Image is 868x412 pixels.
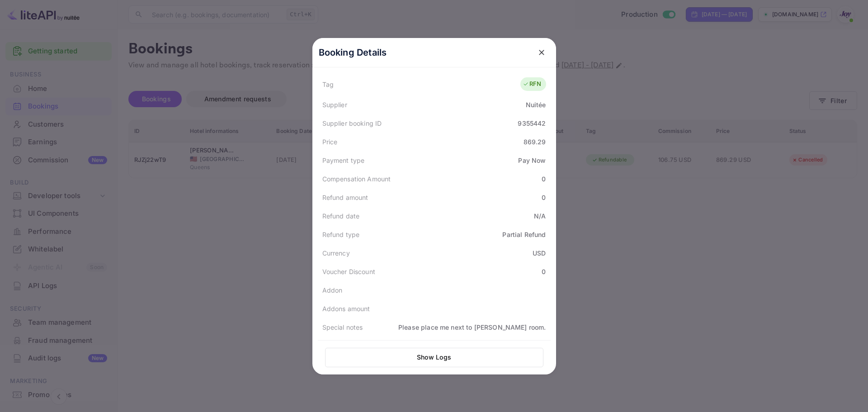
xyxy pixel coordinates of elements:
[322,80,334,89] div: Tag
[398,322,546,332] div: Please place me next to [PERSON_NAME] room.
[325,348,543,367] button: Show Logs
[533,248,546,258] div: USD
[322,156,365,165] div: Payment type
[322,174,391,184] div: Compensation Amount
[542,174,546,184] div: 0
[523,80,541,89] div: RFN
[518,118,546,128] div: 9355442
[518,156,546,165] div: Pay Now
[319,46,387,59] p: Booking Details
[322,285,343,295] div: Addon
[502,230,546,239] div: Partial Refund
[542,267,546,276] div: 0
[322,267,375,276] div: Voucher Discount
[322,100,347,109] div: Supplier
[322,137,338,147] div: Price
[322,211,360,221] div: Refund date
[524,137,546,147] div: 869.29
[526,100,546,109] div: Nuitée
[534,211,546,221] div: N/A
[322,322,363,332] div: Special notes
[533,44,550,61] button: close
[322,230,360,239] div: Refund type
[322,193,368,202] div: Refund amount
[322,118,382,128] div: Supplier booking ID
[542,193,546,202] div: 0
[322,304,370,313] div: Addons amount
[322,248,350,258] div: Currency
